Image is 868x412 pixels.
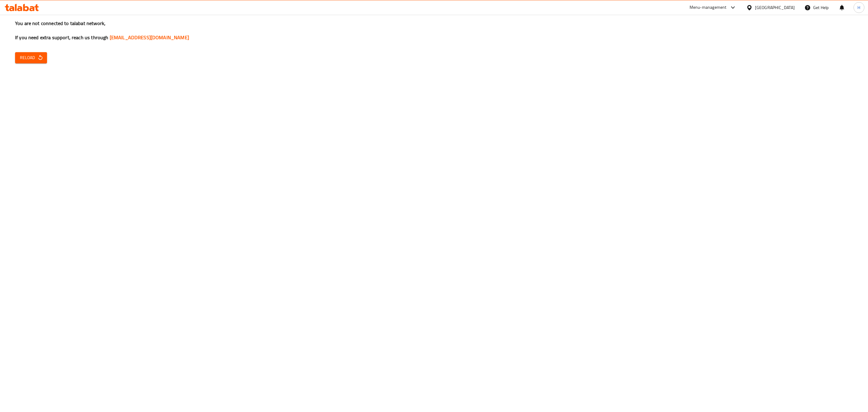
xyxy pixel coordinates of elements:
[690,4,727,11] div: Menu-management
[857,4,860,11] span: H
[15,52,47,63] button: Reload
[110,33,189,42] a: [EMAIL_ADDRESS][DOMAIN_NAME]
[20,54,42,62] span: Reload
[15,20,853,41] h3: You are not connected to talabat network, If you need extra support, reach us through
[755,4,795,11] div: [GEOGRAPHIC_DATA]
